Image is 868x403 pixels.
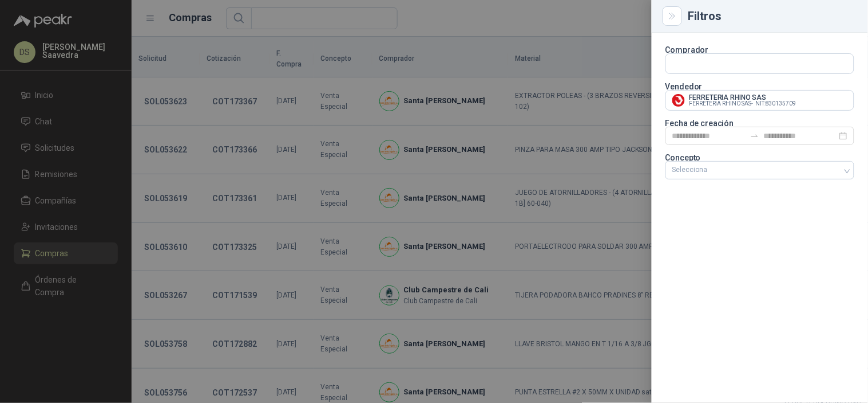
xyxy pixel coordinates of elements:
[665,9,679,23] button: Close
[665,154,854,161] p: Concepto
[665,120,854,127] p: Fecha de creación
[688,10,854,22] div: Filtros
[750,131,759,140] span: swap-right
[665,46,854,53] p: Comprador
[750,131,759,140] span: to
[665,83,854,90] p: Vendedor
